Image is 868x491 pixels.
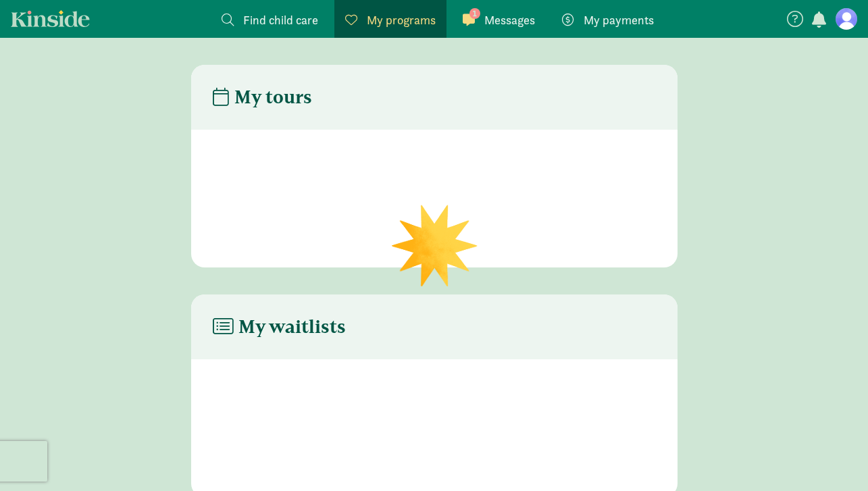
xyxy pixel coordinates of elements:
[11,10,90,27] a: Kinside
[213,316,346,338] h4: My waitlists
[584,11,654,29] span: My payments
[469,8,480,19] span: 1
[367,11,436,29] span: My programs
[243,11,318,29] span: Find child care
[484,11,535,29] span: Messages
[213,86,312,108] h4: My tours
